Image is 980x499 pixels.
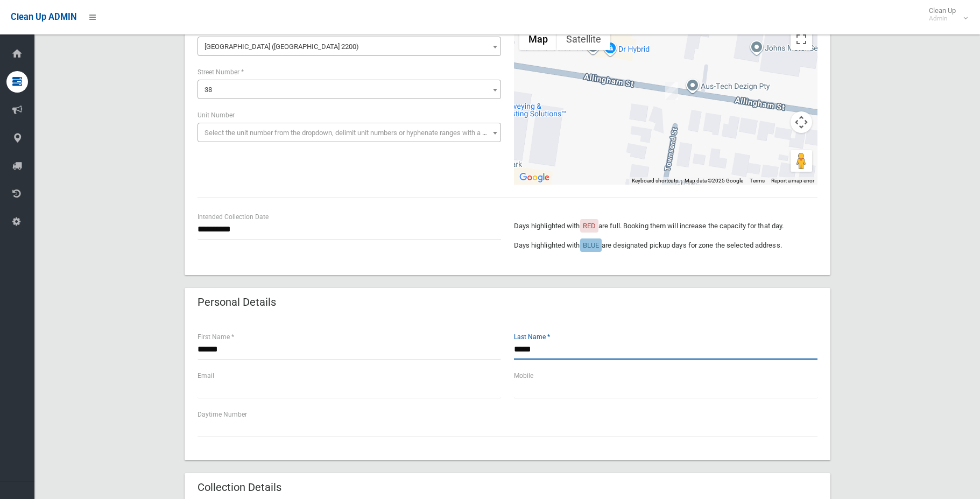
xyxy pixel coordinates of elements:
[771,178,814,184] a: Report a map error
[583,241,599,249] span: BLUE
[205,129,505,137] span: Select the unit number from the dropdown, delimit unit numbers or hyphenate ranges with a comma
[185,292,289,313] header: Personal Details
[205,86,212,94] span: 38
[750,178,765,184] a: Terms (opens in new tab)
[929,15,956,23] small: Admin
[185,477,294,498] header: Collection Details
[514,220,817,233] p: Days highlighted with are full. Booking them will increase the capacity for that day.
[791,150,812,172] button: Drag Pegman onto the map to open Street View
[198,37,501,56] span: Allingham Street (CONDELL PARK 2200)
[791,111,812,133] button: Map camera controls
[517,171,552,185] img: Google
[198,80,501,99] span: 38
[517,171,552,185] a: Open this area in Google Maps (opens a new window)
[514,239,817,252] p: Days highlighted with are designated pickup days for zone the selected address.
[685,178,743,184] span: Map data ©2025 Google
[923,6,967,23] span: Clean Up
[665,82,678,100] div: 38 Allingham Street, CONDELL PARK NSW 2200
[200,82,498,97] span: 38
[557,29,610,50] button: Show satellite imagery
[791,29,812,50] button: Toggle fullscreen view
[11,12,76,22] span: Clean Up ADMIN
[200,39,498,54] span: Allingham Street (CONDELL PARK 2200)
[583,222,596,230] span: RED
[519,29,557,50] button: Show street map
[632,177,678,185] button: Keyboard shortcuts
